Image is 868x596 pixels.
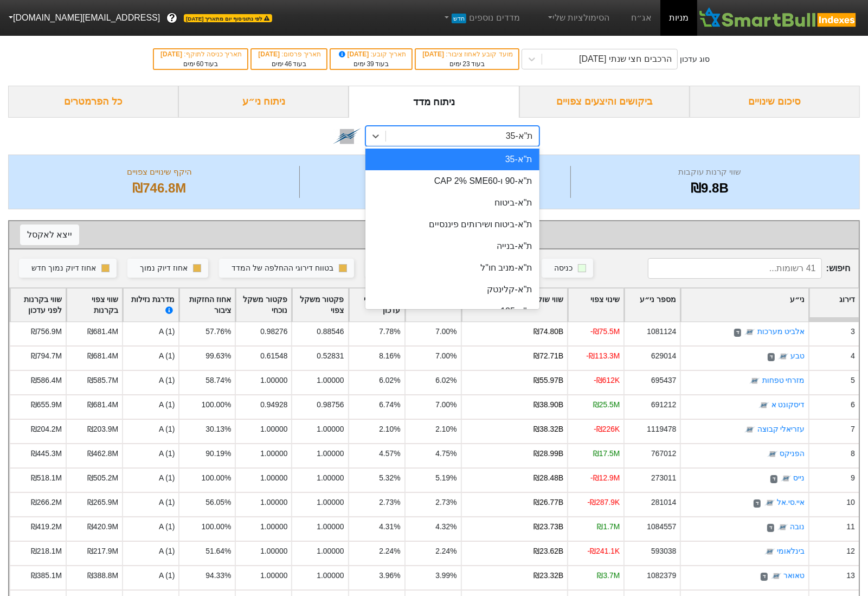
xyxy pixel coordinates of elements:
[122,541,178,565] div: A (1)
[762,376,805,385] a: מזרחי טפחות
[506,130,533,143] div: ת"א-35
[201,399,231,411] div: 100.00%
[851,399,855,411] div: 6
[757,328,805,336] a: אלביט מערכות
[336,59,406,69] div: בעוד ימים
[648,258,850,279] span: חיפוש :
[594,424,620,435] div: -₪226K
[533,497,563,508] div: ₪26.77B
[681,289,808,322] div: Toggle SortBy
[379,424,400,435] div: 2.10%
[260,326,287,337] div: 0.98276
[749,376,760,387] img: tase link
[317,472,344,484] div: 1.00000
[87,399,118,411] div: ₪681.4M
[367,60,374,68] span: 39
[651,399,676,411] div: 691212
[847,521,855,533] div: 11
[588,546,620,557] div: -₪241.1K
[651,375,676,386] div: 695437
[647,521,676,533] div: 1084557
[87,448,118,459] div: ₪462.8M
[462,60,470,68] span: 23
[379,521,400,533] div: 4.31%
[201,472,231,484] div: 100.00%
[435,472,456,484] div: 5.19%
[590,326,620,337] div: -₪75.5M
[31,570,62,581] div: ₪385.1M
[260,350,287,362] div: 0.61548
[690,86,860,118] div: סיכום שינויים
[379,350,400,362] div: 8.16%
[435,399,456,411] div: 7.00%
[533,521,563,533] div: ₪23.73B
[178,86,349,118] div: ניתוח ני״ע
[647,570,676,581] div: 1082379
[122,516,178,541] div: A (1)
[597,521,620,533] div: ₪1.7M
[260,570,287,581] div: 1.00000
[847,546,855,557] div: 12
[533,472,563,484] div: ₪28.48B
[260,497,287,508] div: 1.00000
[793,474,805,483] a: נייס
[533,350,563,362] div: ₪72.71B
[435,521,456,533] div: 4.32%
[597,570,620,581] div: ₪3.7M
[19,259,117,278] button: אחוז דיוק נמוך חדש
[317,448,344,459] div: 1.00000
[579,53,672,66] div: הרכבים חצי שנתי [DATE]
[519,86,690,118] div: ביקושים והיצעים צפויים
[31,424,62,435] div: ₪204.2M
[123,289,178,322] div: Toggle SortBy
[122,565,178,589] div: A (1)
[87,375,118,386] div: ₪585.7M
[647,326,676,337] div: 1081124
[851,375,855,386] div: 5
[744,425,755,435] img: tase link
[764,498,775,509] img: tase link
[542,259,593,278] button: כניסה
[159,59,242,69] div: בעוד ימים
[349,86,519,118] div: ניתוח מדד
[317,424,344,435] div: 1.00000
[435,570,456,581] div: 3.99%
[336,49,406,59] div: תאריך קובע :
[205,546,231,557] div: 51.64%
[260,472,287,484] div: 1.00000
[127,294,175,317] div: מדרגת נזילות
[205,375,231,386] div: 58.74%
[851,448,855,459] div: 8
[257,49,321,59] div: תאריך פרסום :
[435,448,456,459] div: 4.75%
[205,424,231,435] div: 30.13%
[574,178,846,198] div: ₪9.8B
[31,497,62,508] div: ₪266.2M
[851,350,855,362] div: 4
[435,375,456,386] div: 6.02%
[333,122,361,150] img: tase link
[22,166,297,178] div: היקף שינויים צפויים
[159,49,242,59] div: תאריך כניסה לתוקף :
[790,352,805,361] a: טבע
[140,262,188,274] div: אחוז דיוק נמוך
[260,399,287,411] div: 0.94928
[647,424,676,435] div: 1119478
[236,289,291,322] div: Toggle SortBy
[778,351,789,362] img: tase link
[435,497,456,508] div: 2.73%
[201,521,231,533] div: 100.00%
[317,375,344,386] div: 1.00000
[87,521,118,533] div: ₪420.9M
[651,497,676,508] div: 281014
[783,572,805,580] a: טאואר
[651,448,676,459] div: 767012
[31,262,96,274] div: אחוז דיוק נמוך חדש
[31,546,62,557] div: ₪218.1M
[205,570,231,581] div: 94.33%
[770,475,777,484] span: ד
[205,350,231,362] div: 99.63%
[851,326,855,337] div: 3
[379,375,400,386] div: 6.02%
[365,192,539,214] div: ת"א-ביטוח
